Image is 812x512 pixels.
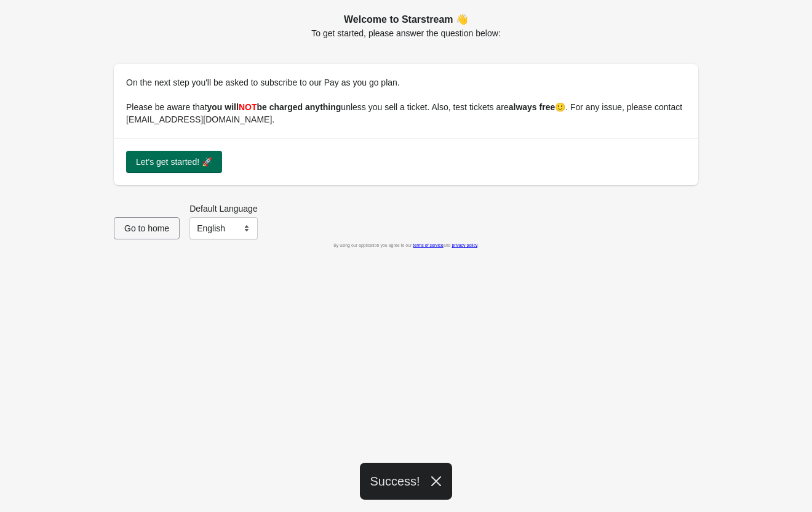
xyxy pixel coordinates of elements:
[114,12,698,39] div: To get started, please answer the question below:
[189,202,258,215] label: Default Language
[413,243,443,247] a: terms of service
[136,157,212,167] span: Let's get started! 🚀
[124,223,169,233] span: Go to home
[114,64,698,138] div: On the next step you'll be asked to subscribe to our Pay as you go plan. Please be aware that unl...
[239,102,257,112] span: NOT
[207,102,341,112] b: you will be charged anything
[114,217,180,239] button: Go to home
[114,12,698,27] h2: Welcome to Starstream 👋
[114,239,698,252] div: By using our application you agree to our and .
[509,102,555,112] b: always free
[360,463,452,500] div: Success!
[452,243,477,247] a: privacy policy
[114,223,180,233] a: Go to home
[126,151,222,173] button: Let's get started! 🚀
